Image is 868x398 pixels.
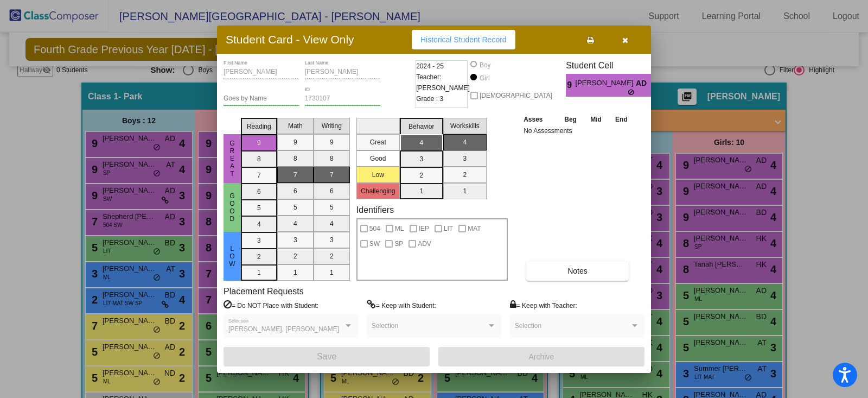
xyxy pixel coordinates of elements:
[566,79,575,92] span: 9
[468,222,481,235] span: MAT
[521,125,635,136] td: No Assessments
[416,72,470,93] span: Teacher: [PERSON_NAME]
[608,113,634,125] th: End
[636,78,651,89] span: AD
[557,113,583,125] th: Beg
[369,222,380,235] span: 504
[305,95,381,103] input: Enter ID
[227,245,237,268] span: Low
[224,347,430,367] button: Save
[480,89,552,102] span: [DEMOGRAPHIC_DATA]
[419,222,429,235] span: IEP
[416,61,444,72] span: 2024 - 25
[416,93,443,104] span: Grade : 3
[479,73,490,83] div: Girl
[224,286,304,296] label: Placement Requests
[412,30,515,49] button: Historical Student Record
[369,237,380,250] span: SW
[367,300,436,311] label: = Keep with Student:
[228,325,339,333] span: [PERSON_NAME], [PERSON_NAME]
[529,352,554,361] span: Archive
[356,205,394,215] label: Identifiers
[479,60,491,70] div: Boy
[224,300,318,311] label: = Do NOT Place with Student:
[576,78,636,89] span: [PERSON_NAME]
[567,267,588,275] span: Notes
[521,113,557,125] th: Asses
[224,95,299,103] input: goes by name
[526,261,629,281] button: Notes
[584,113,608,125] th: Mid
[394,237,403,250] span: SP
[651,79,660,92] span: 4
[395,222,404,235] span: ML
[227,192,237,223] span: Good
[510,300,577,311] label: = Keep with Teacher:
[418,237,431,250] span: ADV
[438,347,644,367] button: Archive
[444,222,453,235] span: LIT
[227,140,237,178] span: Great
[566,60,660,71] h3: Student Cell
[226,33,354,46] h3: Student Card - View Only
[420,35,507,44] span: Historical Student Record
[317,352,336,361] span: Save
